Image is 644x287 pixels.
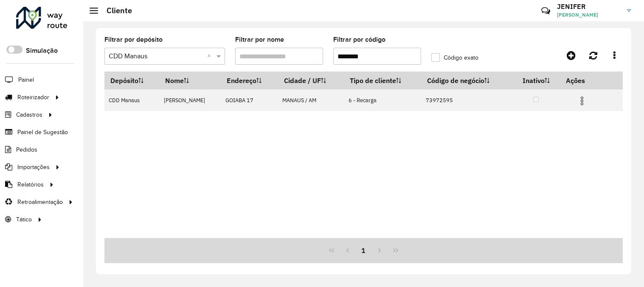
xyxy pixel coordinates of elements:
th: Tipo de cliente [344,72,421,89]
span: Clear all [207,51,214,61]
td: 6 - Recarga [344,89,421,111]
th: Nome [159,72,221,89]
label: Filtrar por código [333,34,385,45]
span: Cadastros [16,110,42,119]
th: Depósito [104,72,159,89]
th: Cidade / UF [278,72,344,89]
th: Código de negócio [421,72,512,89]
span: [PERSON_NAME] [557,11,621,19]
label: Código exato [431,53,478,62]
span: Roteirizador [17,93,49,102]
th: Endereço [221,72,278,89]
td: [PERSON_NAME] [159,89,221,111]
td: MANAUS / AM [278,89,344,111]
label: Filtrar por depósito [104,34,163,45]
a: Contato Rápido [537,2,555,20]
h2: Cliente [98,6,132,15]
span: Importações [17,163,50,172]
button: 1 [356,242,372,258]
td: CDD Manaus [104,89,159,111]
td: 73972595 [421,89,512,111]
th: Ações [560,72,611,89]
span: Relatórios [17,180,44,189]
label: Simulação [26,46,58,56]
span: Pedidos [16,145,37,154]
span: Tático [16,215,32,224]
h3: JENIFER [557,3,621,11]
td: GOIABA 17 [221,89,278,111]
span: Painel [18,75,34,84]
span: Retroalimentação [17,198,63,207]
th: Inativo [512,72,560,89]
label: Filtrar por nome [235,34,284,45]
span: Painel de Sugestão [17,128,68,137]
